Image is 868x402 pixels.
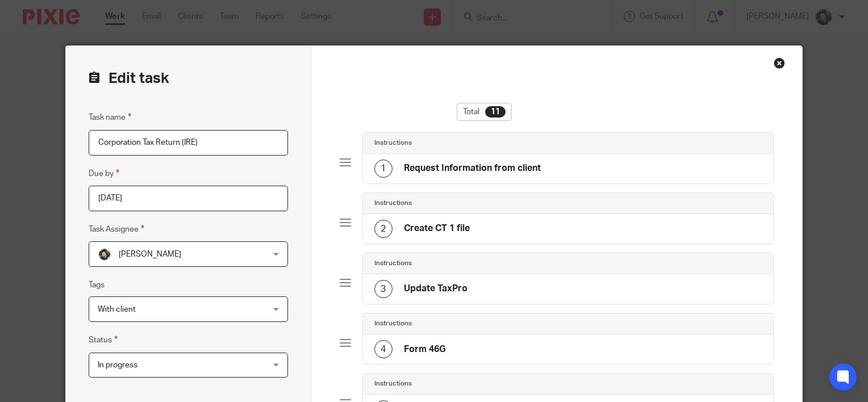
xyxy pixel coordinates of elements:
[374,220,393,238] div: 2
[89,223,144,236] label: Task Assignee
[485,106,506,118] div: 11
[374,280,393,298] div: 3
[404,162,541,174] h4: Request Information from client
[374,199,412,208] h4: Instructions
[89,186,288,211] input: Pick a date
[374,379,412,388] h4: Instructions
[374,139,412,148] h4: Instructions
[119,250,181,258] span: [PERSON_NAME]
[374,319,412,328] h4: Instructions
[374,160,393,178] div: 1
[89,279,105,291] label: Tags
[457,103,512,121] div: Total
[404,283,468,295] h4: Update TaxPro
[89,111,131,124] label: Task name
[98,361,137,369] span: In progress
[404,344,446,355] h4: Form 46G
[98,248,111,261] img: Jade.jpeg
[404,223,470,235] h4: Create CT 1 file
[98,305,136,313] span: With client
[374,259,412,268] h4: Instructions
[374,340,393,358] div: 4
[774,57,785,69] div: Close this dialog window
[89,167,119,180] label: Due by
[89,69,288,88] h2: Edit task
[89,333,118,346] label: Status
